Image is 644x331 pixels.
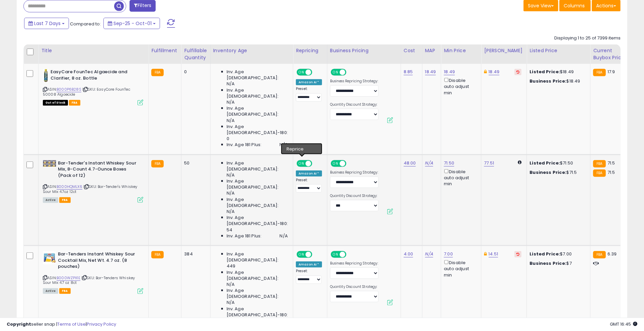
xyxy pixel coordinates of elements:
[227,288,288,300] span: Inv. Age [DEMOGRAPHIC_DATA]:
[184,160,205,166] div: 50
[530,251,585,257] div: $7.00
[296,87,322,102] div: Preset:
[593,47,628,61] div: Current Buybox Price
[593,170,606,177] small: FBA
[43,100,68,106] span: All listings that are currently out of stock and unavailable for purchase on Amazon
[7,321,31,327] strong: Copyright
[43,184,138,194] span: | SKU: Bar-Tender's Whiskey Sour Mix 4.7oz 12ct
[530,78,585,84] div: $18.49
[227,300,235,306] span: N/A
[227,69,288,81] span: Inv. Age [DEMOGRAPHIC_DATA]:
[58,160,139,181] b: Bar-Tender's Instant Whiskey Sour Mix, 8-Count 4.7-Ounce Boxes (Pack of 12)
[530,47,587,54] div: Listed Price
[311,70,322,75] span: OFF
[530,169,566,176] b: Business Price:
[51,69,132,83] b: EasyCare FounTec Algaecide and Clarifier, 8 oz. Bottle
[296,47,324,54] div: Repricing
[331,70,340,75] span: ON
[103,18,160,29] button: Sep-25 - Oct-01
[331,252,340,257] span: ON
[530,260,566,266] b: Business Price:
[227,81,235,87] span: N/A
[43,69,143,105] div: ASIN:
[227,306,288,318] span: Inv. Age [DEMOGRAPHIC_DATA]-180:
[345,252,356,257] span: OFF
[530,170,585,176] div: $71.5
[227,136,229,142] span: 0
[330,102,379,107] label: Quantity Discount Strategy:
[296,178,322,193] div: Preset:
[58,251,139,271] b: Bar-Tenders Instant Whiskey Sour Cocktail Mix, Net Wt. 4.7 oz. (8 pouches)
[296,261,322,267] div: Amazon AI *
[184,47,207,61] div: Fulfillable Quantity
[184,251,205,257] div: 384
[113,20,152,27] span: Sep-25 - Oct-01
[43,288,58,294] span: All listings currently available for purchase on Amazon
[227,99,235,105] span: N/A
[610,321,637,327] span: 2025-10-9 16:45 GMT
[227,87,288,99] span: Inv. Age [DEMOGRAPHIC_DATA]:
[404,47,419,54] div: Cost
[7,321,116,328] div: seller snap | |
[484,160,494,167] a: 77.51
[24,18,69,29] button: Last 7 Days
[444,259,476,278] div: Disable auto adjust min
[227,190,235,196] span: N/A
[227,282,235,288] span: N/A
[484,47,524,54] div: [PERSON_NAME]
[530,251,560,257] b: Listed Price:
[57,184,82,190] a: B000HQMLX6
[59,197,71,203] span: FBA
[227,178,288,190] span: Inv. Age [DEMOGRAPHIC_DATA]:
[43,251,143,293] div: ASIN:
[57,87,81,92] a: B000P6B28S
[425,251,433,257] a: N/A
[43,69,49,82] img: 41WuQvwptpL._SL40_.jpg
[227,160,288,172] span: Inv. Age [DEMOGRAPHIC_DATA]:
[425,160,433,167] a: N/A
[593,160,606,168] small: FBA
[280,142,288,148] span: N/A
[564,2,585,9] span: Columns
[330,170,379,175] label: Business Repricing Strategy:
[530,78,566,84] b: Business Price:
[227,142,262,148] span: Inv. Age 181 Plus:
[41,47,146,54] div: Title
[331,160,340,166] span: ON
[297,70,306,75] span: ON
[34,20,61,27] span: Last 7 Days
[59,288,71,294] span: FBA
[444,160,454,167] a: 71.50
[489,69,500,75] a: 18.49
[227,227,232,233] span: 54
[330,194,379,198] label: Quantity Discount Strategy:
[297,160,306,166] span: ON
[227,209,235,215] span: N/A
[330,261,379,266] label: Business Repricing Strategy:
[280,233,288,239] span: N/A
[444,47,478,54] div: Min Price
[608,160,615,166] span: 71.5
[43,160,56,167] img: 51-Rz+v7O2L._SL40_.jpg
[151,160,164,168] small: FBA
[227,269,288,282] span: Inv. Age [DEMOGRAPHIC_DATA]:
[311,160,322,166] span: OFF
[151,47,178,54] div: Fulfillment
[57,321,86,327] a: Terms of Use
[213,47,290,54] div: Inventory Age
[43,160,143,202] div: ASIN:
[43,197,58,203] span: All listings currently available for purchase on Amazon
[444,168,476,187] div: Disable auto adjust min
[608,251,617,257] span: 6.39
[444,77,476,96] div: Disable auto adjust min
[330,47,398,54] div: Business Pricing
[227,251,288,263] span: Inv. Age [DEMOGRAPHIC_DATA]:
[404,251,413,257] a: 4.00
[311,252,322,257] span: OFF
[151,251,164,258] small: FBA
[227,105,288,117] span: Inv. Age [DEMOGRAPHIC_DATA]:
[608,69,615,75] span: 17.9
[330,285,379,289] label: Quantity Discount Strategy:
[345,160,356,166] span: OFF
[70,21,101,27] span: Compared to:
